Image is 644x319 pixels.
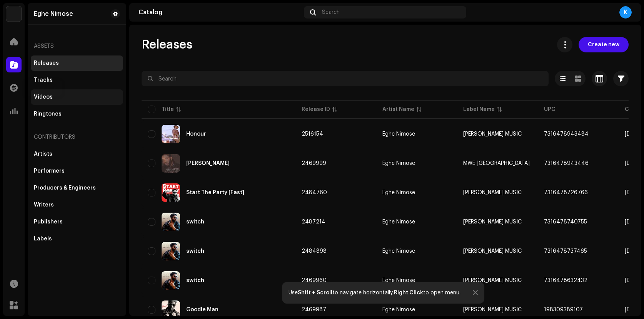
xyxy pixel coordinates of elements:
[382,248,451,254] span: Eghe Nimose
[619,6,632,18] div: K
[625,190,641,195] span: Sep 10, 2024
[186,278,204,283] div: switch
[382,219,415,225] div: Eghe Nimose
[382,307,415,312] div: Eghe Nimose
[544,219,587,225] span: 7316478740755
[382,248,415,254] div: Eghe Nimose
[382,190,415,195] div: Eghe Nimose
[302,161,326,166] span: 2469999
[138,9,301,15] div: Catalog
[463,106,495,113] div: Label Name
[588,37,619,52] span: Create new
[31,55,123,71] re-m-nav-item: Releases
[31,37,123,55] re-a-nav-header: Assets
[34,202,54,208] div: Writers
[382,278,451,283] span: Eghe Nimose
[186,307,219,312] div: Goodie Man
[302,190,327,195] span: 2484760
[31,106,123,122] re-m-nav-item: Ringtones
[382,161,415,166] div: Eghe Nimose
[302,278,327,283] span: 2469960
[382,106,414,113] div: Artist Name
[142,71,549,86] input: Search
[382,278,415,283] div: Eghe Nimose
[463,307,522,312] span: BOLDMAN MUSIC
[31,146,123,162] re-m-nav-item: Artists
[579,37,629,52] button: Create new
[544,190,588,195] span: 7316478726766
[34,185,96,191] div: Producers & Engineers
[382,190,451,195] span: Eghe Nimose
[302,131,323,137] span: 2516154
[162,106,174,113] div: Title
[34,77,53,83] div: Tracks
[31,231,123,247] re-m-nav-item: Labels
[544,161,589,166] span: 7316478943446
[625,161,641,166] span: Aug 26, 2024
[382,161,451,166] span: Eghe Nimose
[544,248,587,254] span: 7316478737465
[289,290,460,296] div: Use to navigate horizontally, to open menu.
[463,190,522,195] span: BOLDMAN MUSIC
[34,151,52,157] div: Artists
[34,168,65,174] div: Performers
[31,72,123,88] re-m-nav-item: Tracks
[162,271,180,290] img: aa6540c0-c0f6-42ac-b5f8-db5cc45754e1
[186,131,206,137] div: Honour
[302,248,327,254] span: 2484898
[162,301,180,319] img: 72e8ef96-44d7-4591-a34b-02025cd824a8
[302,307,326,312] span: 2469987
[31,197,123,213] re-m-nav-item: Writers
[186,248,204,254] div: switch
[34,111,62,117] div: Ringtones
[463,278,522,283] span: BOLDMAN MUSIC
[31,89,123,105] re-m-nav-item: Videos
[162,125,180,143] img: fbbb1e25-f221-4ceb-955b-e026e8aa78b6
[162,154,180,173] img: f1005022-5585-4980-87b4-94699c5aa353
[463,131,522,137] span: BOLDMAN MUSIC
[322,9,340,15] span: Search
[186,161,230,166] div: Edo Nimose
[302,106,330,113] div: Release ID
[382,131,451,137] span: Eghe Nimose
[382,219,451,225] span: Eghe Nimose
[463,248,522,254] span: BOLDMAN MUSIC
[298,290,332,295] strong: Shift + Scroll
[625,278,641,283] span: Aug 26, 2024
[34,11,73,17] div: Eghe Nimose
[31,128,123,146] re-a-nav-header: Contributors
[186,190,244,195] div: Start The Party [Fast]
[162,183,180,202] img: c8e0432a-b968-4a04-b2e4-701720c1cef2
[31,214,123,230] re-m-nav-item: Publishers
[544,278,587,283] span: 7316478632432
[625,248,641,254] span: Sep 11, 2024
[142,37,192,52] span: Releases
[625,307,641,312] span: Aug 26, 2024
[463,161,530,166] span: MWE France
[625,131,641,137] span: Oct 13, 2024
[31,180,123,196] re-m-nav-item: Producers & Engineers
[463,219,522,225] span: BOLDMAN MUSIC
[162,213,180,231] img: b10c7f5e-7c01-4e85-9f4d-09b64b814b90
[544,307,583,312] span: 198309389107
[544,131,589,137] span: 7316478943484
[625,219,641,225] span: Sep 12, 2024
[34,236,52,242] div: Labels
[34,94,53,100] div: Videos
[382,307,451,312] span: Eghe Nimose
[394,290,423,295] strong: Right Click
[162,242,180,260] img: 4307483b-6f4d-41d7-8b2a-38bb3099d355
[31,163,123,179] re-m-nav-item: Performers
[186,219,204,225] div: switch
[302,219,325,225] span: 2487214
[382,131,415,137] div: Eghe Nimose
[34,60,59,66] div: Releases
[34,219,63,225] div: Publishers
[6,6,22,22] img: 7951d5c0-dc3c-4d78-8e51-1b6de87acfd8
